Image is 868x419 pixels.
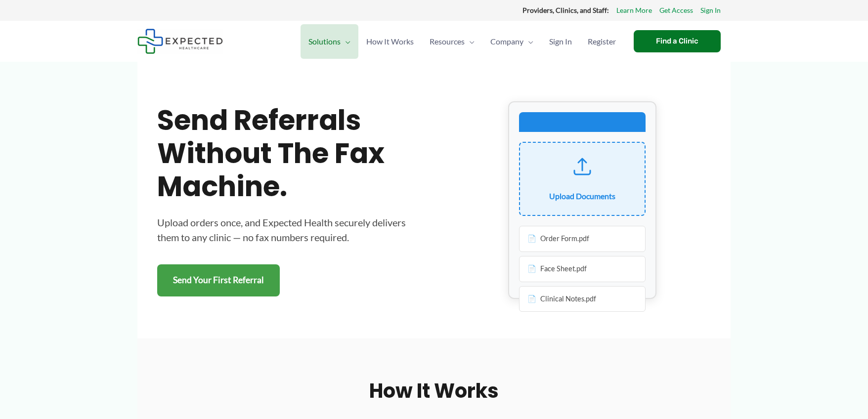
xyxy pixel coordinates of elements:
[519,256,646,282] div: Face Sheet.pdf
[430,24,465,59] span: Resources
[616,4,652,17] a: Learn More
[549,24,572,59] span: Sign In
[465,24,475,59] span: Menu Toggle
[523,24,533,59] span: Menu Toggle
[157,264,280,296] a: Send Your First Referral
[157,215,414,245] p: Upload orders once, and Expected Health securely delivers them to any clinic — no fax numbers req...
[422,24,482,59] a: ResourcesMenu Toggle
[341,24,350,59] span: Menu Toggle
[358,24,422,59] a: How It Works
[549,189,615,204] div: Upload Documents
[588,24,616,59] span: Register
[541,24,580,59] a: Sign In
[519,286,646,312] div: Clinical Notes.pdf
[490,24,523,59] span: Company
[137,29,223,54] img: Expected Healthcare Logo - side, dark font, small
[519,226,646,252] div: Order Form.pdf
[659,4,693,17] a: Get Access
[301,24,358,59] a: SolutionsMenu Toggle
[308,24,341,59] span: Solutions
[700,4,721,17] a: Sign In
[157,104,414,204] h1: Send referrals without the fax machine.
[301,24,624,59] nav: Primary Site Navigation
[157,378,711,404] h2: How It Works
[482,24,541,59] a: CompanyMenu Toggle
[580,24,624,59] a: Register
[634,30,721,52] a: Find a Clinic
[366,24,414,59] span: How It Works
[522,6,609,14] strong: Providers, Clinics, and Staff:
